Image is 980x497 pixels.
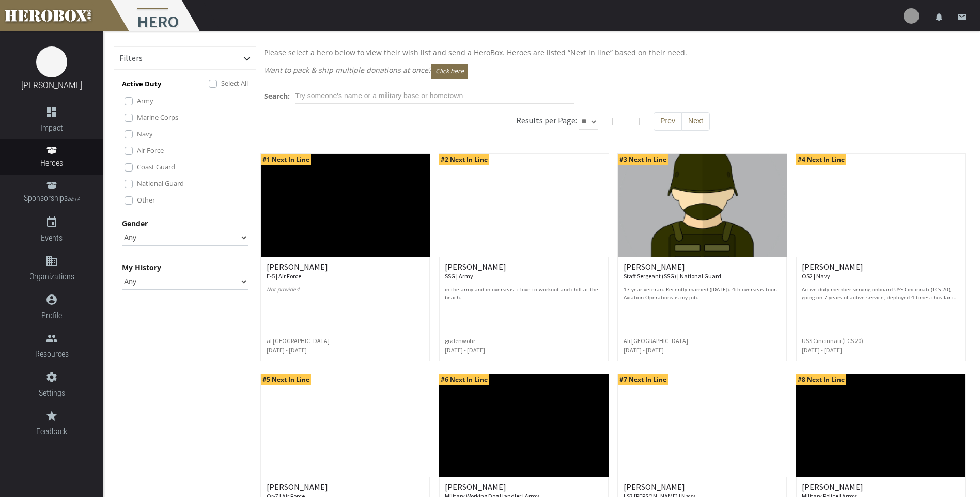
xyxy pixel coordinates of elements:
[618,154,668,165] span: #3 Next In Line
[264,90,290,102] label: Search:
[264,46,962,58] p: Please select a hero below to view their wish list and send a HeroBox. Heroes are listed “Next in...
[122,218,148,229] label: Gender
[445,262,602,281] h6: [PERSON_NAME]
[624,286,781,301] p: 17 year veteran. Recently married ([DATE]). 4th overseas tour. Aviation Operations is my job.
[624,337,688,345] small: Ali [GEOGRAPHIC_DATA]
[439,154,489,165] span: #2 Next In Line
[802,272,830,280] small: OS2 | Navy
[935,12,944,22] i: notifications
[122,78,161,90] p: Active Duty
[445,346,485,354] small: [DATE] - [DATE]
[516,115,577,126] h6: Results per Page:
[21,80,82,90] a: [PERSON_NAME]
[137,194,155,206] label: Other
[610,116,614,126] span: |
[445,272,473,280] small: SSG | Army
[267,286,424,301] p: Not provided
[137,95,153,106] label: Army
[445,286,602,301] p: in the army and in overseas. i love to workout and chill at the beach.
[137,178,184,189] label: National Guard
[681,112,710,131] button: Next
[637,116,641,126] span: |
[796,374,846,385] span: #8 Next In Line
[264,64,962,79] p: Want to pack & ship multiple donations at once?
[261,154,311,165] span: #1 Next In Line
[122,261,161,273] label: My History
[618,374,668,385] span: #7 Next In Line
[137,112,178,123] label: Marine Corps
[267,337,330,345] small: al [GEOGRAPHIC_DATA]
[624,262,781,281] h6: [PERSON_NAME]
[261,374,311,385] span: #5 Next In Line
[654,112,682,131] button: Prev
[431,64,468,79] button: Click here
[36,46,67,77] img: image
[802,346,842,354] small: [DATE] - [DATE]
[802,286,959,301] p: Active duty member serving onboard USS Cincinnati (LCS 20), going on 7 years of active service, d...
[802,337,863,345] small: USS Cincinnati (LCS 20)
[796,153,966,361] a: #4 Next In Line [PERSON_NAME] OS2 | Navy Active duty member serving onboard USS Cincinnati (LCS 2...
[957,12,967,22] i: email
[439,374,489,385] span: #6 Next In Line
[617,153,787,361] a: #3 Next In Line [PERSON_NAME] Staff Sergeant (SSG) | National Guard 17 year veteran. Recently mar...
[119,54,143,63] h6: Filters
[137,161,175,173] label: Coast Guard
[445,337,475,345] small: grafenwohr
[137,128,153,139] label: Navy
[796,154,846,165] span: #4 Next In Line
[439,153,609,361] a: #2 Next In Line [PERSON_NAME] SSG | Army in the army and in overseas. i love to workout and chill...
[802,262,959,281] h6: [PERSON_NAME]
[624,346,664,354] small: [DATE] - [DATE]
[137,145,164,156] label: Air Force
[221,77,248,89] label: Select All
[68,196,80,203] small: BETA
[267,272,301,280] small: E-5 | Air Force
[904,8,919,24] img: user-image
[295,88,574,104] input: Try someone's name or a military base or hometown
[267,346,307,354] small: [DATE] - [DATE]
[624,272,721,280] small: Staff Sergeant (SSG) | National Guard
[267,262,424,281] h6: [PERSON_NAME]
[260,153,430,361] a: #1 Next In Line [PERSON_NAME] E-5 | Air Force Not provided al [GEOGRAPHIC_DATA] [DATE] - [DATE]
